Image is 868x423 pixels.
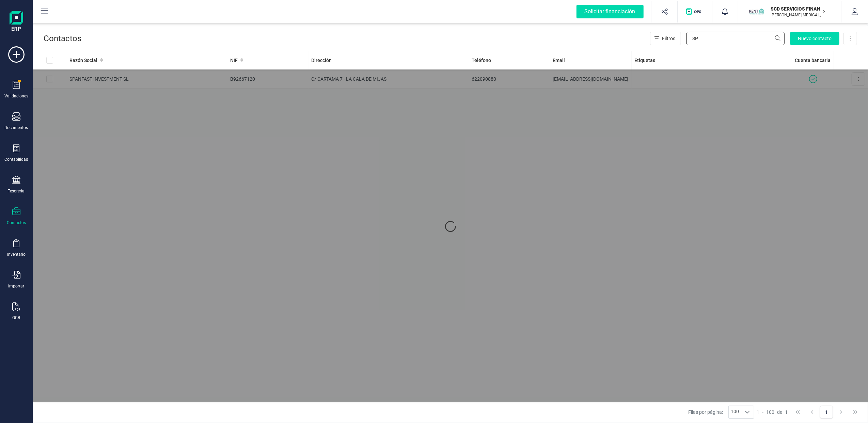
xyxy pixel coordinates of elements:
img: Logo Finanedi [10,11,23,33]
div: OCR [13,315,20,320]
div: Documentos [5,125,28,130]
button: Filtros [650,32,681,45]
span: NIF [230,57,238,64]
span: Etiquetas [634,57,655,64]
span: Dirección [311,57,332,64]
p: Contactos [44,33,81,44]
button: SCSCD SERVICIOS FINANCIEROS SL[PERSON_NAME][MEDICAL_DATA] [746,1,834,22]
button: Nuevo contacto [790,32,839,45]
div: Row Selected 5c3985d4-e79f-4295-bc65-70828862974c [46,76,53,82]
div: Contabilidad [4,157,28,162]
span: de [777,409,783,416]
div: Inventario [7,252,26,257]
span: Razón Social [69,57,97,64]
button: Previous Page [806,406,819,419]
img: SC [749,4,764,19]
div: All items unselected [46,57,53,64]
div: Solicitar financiación [577,5,644,18]
div: Importar [9,283,25,289]
span: 1 [757,409,760,416]
button: First Page [791,406,804,419]
span: Filtros [662,35,675,42]
button: Next Page [835,406,848,419]
input: Buscar contacto [686,32,785,45]
button: Last Page [849,406,862,419]
span: 1 [785,409,788,416]
span: Teléfono [472,57,491,64]
button: Solicitar financiación [568,1,652,22]
span: 100 [767,409,775,416]
p: SCD SERVICIOS FINANCIEROS SL [771,5,825,12]
div: - [757,409,788,416]
span: 100 [729,406,741,418]
p: [PERSON_NAME][MEDICAL_DATA] [771,12,825,18]
div: Contactos [7,220,26,225]
button: Page 1 [820,406,833,419]
div: Tesorería [8,188,25,194]
div: Filas por página: [688,406,754,419]
span: Nuevo contacto [798,35,832,42]
span: Cuenta bancaria [795,57,831,64]
div: Validaciones [4,93,28,99]
button: Logo de OPS [682,1,708,22]
span: Email [553,57,565,64]
img: Logo de OPS [686,8,704,15]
